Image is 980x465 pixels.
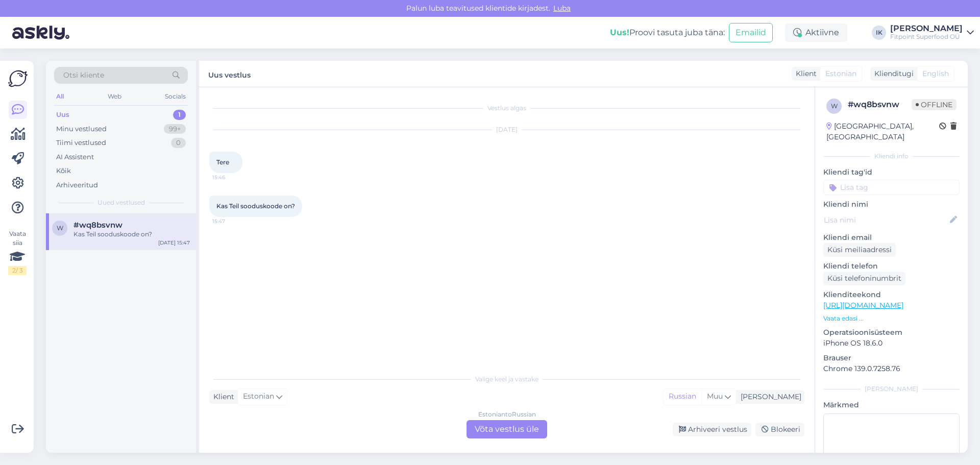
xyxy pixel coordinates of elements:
div: # wq8bsvnw [848,99,912,111]
span: w [57,224,63,232]
div: [PERSON_NAME] [890,25,963,33]
button: Emailid [729,23,773,42]
span: Kas Teil sooduskoode on? [216,202,295,210]
div: Küsi telefoninumbrit [823,272,905,285]
div: Proovi tasuta juba täna: [610,27,725,39]
div: Valige keel ja vastake [209,375,804,384]
div: 0 [171,138,186,148]
span: Offline [912,99,957,110]
div: Fitpoint Superfood OÜ [890,33,963,41]
div: Estonian to Russian [478,410,536,419]
div: [PERSON_NAME] [737,391,801,402]
div: Klienditugi [870,68,914,79]
span: w [831,102,838,110]
div: Web [106,90,124,103]
span: English [922,68,949,79]
div: Aktiivne [785,23,847,42]
p: Operatsioonisüsteem [823,327,960,338]
div: 1 [173,110,186,120]
div: Vestlus algas [209,104,804,113]
p: Chrome 139.0.7258.76 [823,363,960,374]
p: iPhone OS 18.6.0 [823,338,960,349]
div: Küsi meiliaadressi [823,243,896,257]
img: Askly Logo [8,69,28,88]
div: Kõik [56,166,71,176]
span: Luba [550,4,574,13]
div: Klient [792,68,817,79]
label: Uus vestlus [208,67,251,81]
span: 15:46 [212,174,251,181]
span: 15:47 [212,217,251,225]
p: Kliendi tag'id [823,167,960,178]
div: IK [872,26,886,40]
div: Uus [56,110,69,120]
div: Arhiveeritud [56,180,98,190]
div: Kliendi info [823,152,960,161]
input: Lisa nimi [824,214,948,226]
div: Russian [664,389,701,404]
a: [URL][DOMAIN_NAME] [823,301,903,310]
div: Minu vestlused [56,124,107,134]
p: Klienditeekond [823,289,960,300]
div: Arhiveeri vestlus [673,423,751,436]
div: 99+ [164,124,186,134]
div: AI Assistent [56,152,94,162]
div: [PERSON_NAME] [823,384,960,394]
div: [DATE] 15:47 [158,239,190,247]
span: Tere [216,158,229,166]
div: Klient [209,391,234,402]
div: Blokeeri [755,423,804,436]
span: Otsi kliente [63,70,104,81]
p: Vaata edasi ... [823,314,960,323]
div: Võta vestlus üle [467,420,547,438]
span: Muu [707,391,723,401]
span: Uued vestlused [97,198,145,207]
input: Lisa tag [823,180,960,195]
div: Tiimi vestlused [56,138,106,148]
a: [PERSON_NAME]Fitpoint Superfood OÜ [890,25,974,41]
p: Brauser [823,353,960,363]
div: All [54,90,66,103]
p: Kliendi nimi [823,199,960,210]
span: #wq8bsvnw [73,221,122,230]
span: Estonian [825,68,856,79]
div: Socials [163,90,188,103]
div: Kas Teil sooduskoode on? [73,230,190,239]
b: Uus! [610,28,629,37]
div: 2 / 3 [8,266,27,275]
span: Estonian [243,391,274,402]
div: [GEOGRAPHIC_DATA], [GEOGRAPHIC_DATA] [826,121,939,142]
p: Märkmed [823,400,960,410]
p: Kliendi email [823,232,960,243]
div: Vaata siia [8,229,27,275]
p: Kliendi telefon [823,261,960,272]
div: [DATE] [209,125,804,134]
